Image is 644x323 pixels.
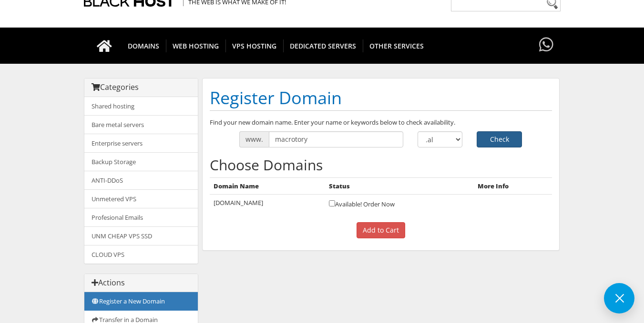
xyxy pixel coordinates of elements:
[477,131,522,147] button: Check
[84,134,198,153] a: Enterprise servers
[84,152,198,171] a: Backup Storage
[84,226,198,245] a: UNM CHEAP VPS SSD
[357,222,405,238] input: Add to Cart
[166,39,226,52] span: WEB HOSTING
[225,39,284,52] span: VPS HOSTING
[84,208,198,227] a: Profesional Emails
[210,157,552,173] h2: Choose Domains
[239,131,269,147] span: www.
[325,177,473,195] th: Status
[225,28,284,64] a: VPS HOSTING
[363,39,430,52] span: OTHER SERVICES
[283,39,363,52] span: DEDICATED SERVERS
[121,39,166,52] span: DOMAINS
[84,171,198,190] a: ANTI-DDoS
[84,292,198,311] a: Register a New Domain
[210,177,326,195] th: Domain Name
[210,195,326,213] td: [DOMAIN_NAME]
[363,28,430,64] a: OTHER SERVICES
[84,189,198,208] a: Unmetered VPS
[92,279,191,287] h3: Actions
[537,28,556,63] a: Have questions?
[84,115,198,134] a: Bare metal servers
[87,28,122,64] a: Go to homepage
[210,86,552,111] h1: Register Domain
[210,118,552,127] p: Find your new domain name. Enter your name or keywords below to check availability.
[92,83,191,92] h3: Categories
[166,28,226,64] a: WEB HOSTING
[325,195,473,213] td: Available! Order Now
[121,28,166,64] a: DOMAINS
[84,97,198,116] a: Shared hosting
[283,28,363,64] a: DEDICATED SERVERS
[84,245,198,264] a: CLOUD VPS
